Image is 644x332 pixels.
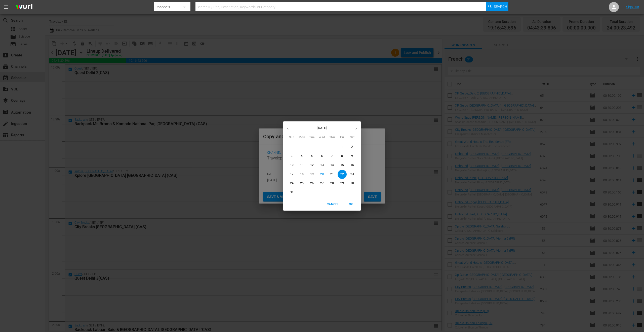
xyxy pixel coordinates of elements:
[340,181,344,185] p: 29
[310,172,314,176] p: 19
[348,143,357,152] button: 2
[320,181,324,185] p: 27
[330,172,334,176] p: 21
[307,161,316,170] button: 12
[338,179,347,188] button: 29
[350,172,354,176] p: 23
[338,152,347,161] button: 8
[290,172,294,176] p: 17
[3,4,9,10] span: menu
[338,161,347,170] button: 15
[310,181,314,185] p: 26
[297,152,306,161] button: 4
[343,200,359,209] button: OK
[338,170,347,179] button: 22
[297,179,306,188] button: 25
[350,163,354,167] p: 16
[317,135,327,140] span: Wed
[320,163,324,167] p: 13
[330,181,334,185] p: 28
[291,154,293,158] p: 3
[345,202,357,207] span: OK
[290,163,294,167] p: 10
[494,2,507,11] span: Search
[311,154,313,158] p: 5
[287,170,296,179] button: 17
[287,135,296,140] span: Sun
[12,1,36,13] img: ans4CAIJ8jUAAAAAAAAAAAAAAAAAAAAAAAAgQb4GAAAAAAAAAAAAAAAAAAAAAAAAJMjXAAAAAAAAAAAAAAAAAAAAAAAAgAT5G...
[307,179,316,188] button: 26
[290,190,294,194] p: 31
[348,152,357,161] button: 9
[338,135,347,140] span: Fri
[301,154,303,158] p: 4
[328,152,337,161] button: 7
[287,188,296,197] button: 31
[341,145,343,149] p: 1
[317,170,327,179] button: 20
[320,172,324,176] p: 20
[328,170,337,179] button: 21
[328,179,337,188] button: 28
[340,163,344,167] p: 15
[348,179,357,188] button: 30
[293,126,351,130] p: [DATE]
[290,181,294,185] p: 24
[287,179,296,188] button: 24
[300,172,304,176] p: 18
[317,152,327,161] button: 6
[310,163,314,167] p: 12
[297,135,306,140] span: Mon
[307,135,316,140] span: Tue
[321,154,323,158] p: 6
[300,181,304,185] p: 25
[348,170,357,179] button: 23
[341,154,343,158] p: 8
[297,170,306,179] button: 18
[287,152,296,161] button: 3
[287,161,296,170] button: 10
[300,163,304,167] p: 11
[351,154,353,158] p: 9
[297,161,306,170] button: 11
[317,179,327,188] button: 27
[330,163,334,167] p: 14
[328,135,337,140] span: Thu
[351,145,353,149] p: 2
[328,161,337,170] button: 14
[340,172,344,176] p: 22
[307,152,316,161] button: 5
[317,161,327,170] button: 13
[327,202,339,207] span: Cancel
[331,154,333,158] p: 7
[338,143,347,152] button: 1
[348,135,357,140] span: Sat
[307,170,316,179] button: 19
[325,200,341,209] button: Cancel
[348,161,357,170] button: 16
[626,5,639,9] a: Sign Out
[350,181,354,185] p: 30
